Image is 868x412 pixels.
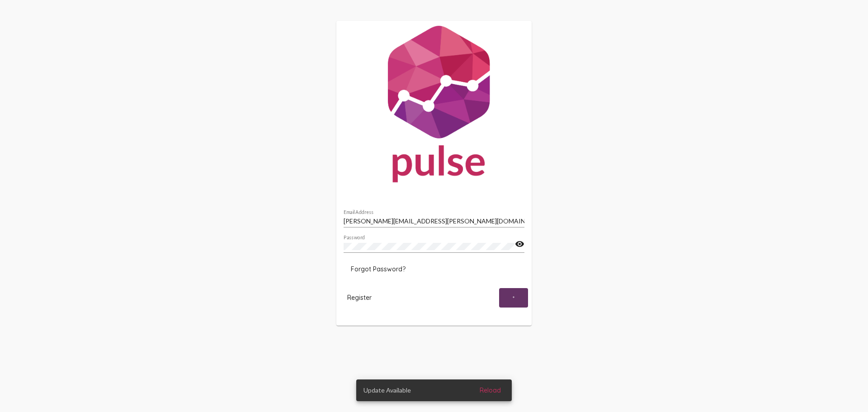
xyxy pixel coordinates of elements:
mat-icon: visibility [515,239,524,250]
button: Forgot Password? [344,261,413,277]
span: Register [347,294,372,302]
span: Reload [480,386,501,394]
span: Forgot Password? [351,265,406,273]
img: Pulse For Good Logo [336,21,532,192]
span: Update Available [363,386,411,395]
button: Register [340,288,379,308]
button: Reload [472,382,508,398]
